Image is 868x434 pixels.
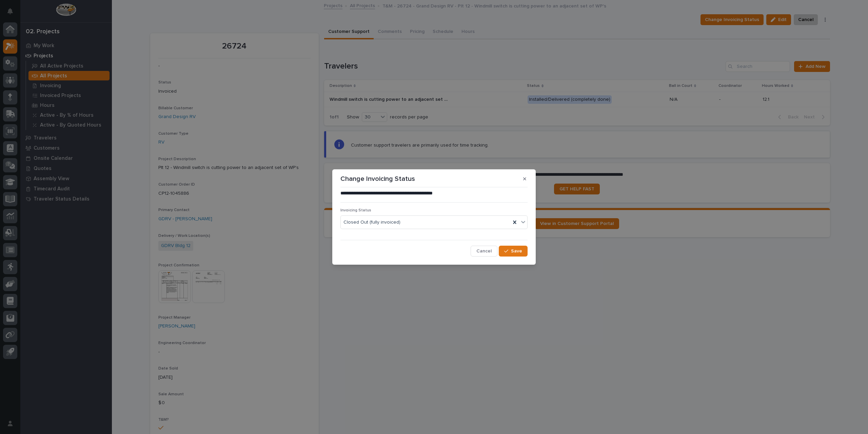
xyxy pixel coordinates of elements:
[340,175,415,183] p: Change Invoicing Status
[343,219,400,226] span: Closed Out (fully invoiced)
[471,246,497,257] button: Cancel
[511,248,522,254] span: Save
[476,248,492,254] span: Cancel
[499,246,528,257] button: Save
[340,208,371,212] span: Invoicing Status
